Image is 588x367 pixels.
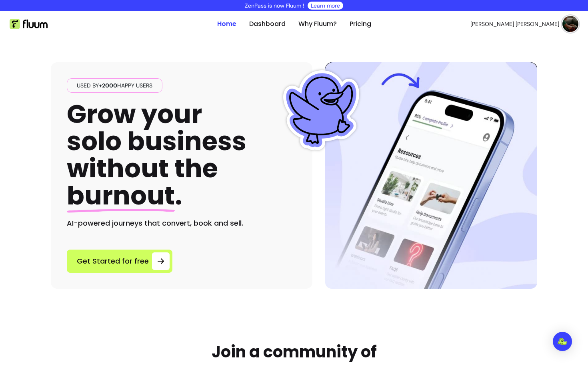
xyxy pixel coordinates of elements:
[99,82,117,89] span: +2000
[470,20,559,28] span: [PERSON_NAME] [PERSON_NAME]
[281,70,361,150] img: Fluum Duck sticker
[470,16,578,32] button: avatar[PERSON_NAME] [PERSON_NAME]
[298,19,337,29] a: Why Fluum?
[350,19,371,29] a: Pricing
[217,19,236,29] a: Home
[311,2,340,10] a: Learn more
[67,101,246,210] h1: Grow your solo business without the .
[67,218,296,229] h2: AI-powered journeys that convert, book and sell.
[67,178,175,213] span: burnout
[553,332,572,351] div: Open Intercom Messenger
[67,250,172,273] a: Get Started for free
[77,256,149,267] span: Get Started for free
[562,16,578,32] img: avatar
[10,19,48,29] img: Fluum Logo
[74,81,156,89] span: Used by happy users
[249,19,286,29] a: Dashboard
[325,62,537,289] img: Hero
[245,2,304,10] p: ZenPass is now Fluum !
